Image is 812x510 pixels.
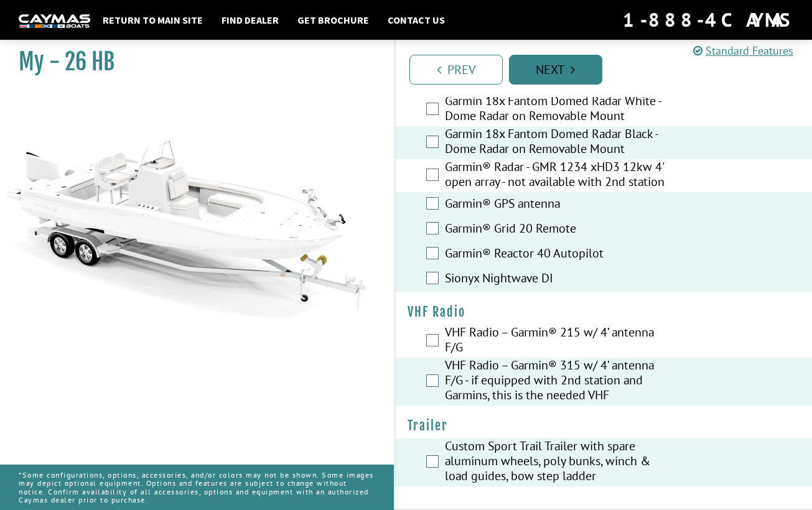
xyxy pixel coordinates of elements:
[96,12,209,28] a: Return to main site
[445,271,665,289] label: Sionyx Nightwave DI
[409,55,503,85] a: Prev
[445,358,665,406] label: VHF Radio – Garmin® 315 w/ 4’ antenna F/G - if equipped with 2nd station and Garmins, this is the...
[408,304,800,320] h4: VHF Radio
[445,93,665,126] label: Garmin 18x Fantom Domed Radar White - Dome Radar on Removable Mount
[445,325,665,358] label: VHF Radio – Garmin® 215 w/ 4’ antenna F/G
[215,12,285,28] a: Find Dealer
[445,246,665,264] label: Garmin® Reactor 40 Autopilot
[408,418,800,433] h4: Trailer
[445,221,665,239] label: Garmin® Grid 20 Remote
[381,12,451,28] a: Contact Us
[445,438,665,486] label: Custom Sport Trail Trailer with spare aluminum wheels, poly bunks, winch & load guides, bow step ...
[445,196,665,214] label: Garmin® GPS antenna
[445,159,665,192] label: Garmin® Radar - GMR 1234 xHD3 12kw 4' open array - not available with 2nd station
[693,44,793,58] a: Standard Features
[19,14,90,27] img: white-logo-c9c8dbefe5ff5ceceb0f0178aa75bf4bb51f6bca0971e226c86eb53dfe498488.png
[291,12,375,28] a: Get Brochure
[509,55,602,85] a: Next
[445,126,665,159] label: Garmin 18x Fantom Domed Radar Black - Dome Radar on Removable Mount
[623,6,793,34] div: 1-888-4CAYMAS
[19,48,363,76] h1: My - 26 HB
[19,465,375,510] p: *Some configurations, options, accessories, and/or colors may not be shown. Some images may depic...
